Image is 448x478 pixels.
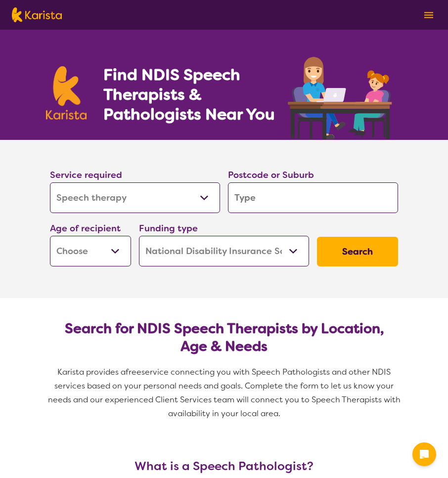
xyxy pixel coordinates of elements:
[58,320,390,355] h2: Search for NDIS Speech Therapists by Location, Age & Needs
[280,53,402,140] img: speech-therapy
[424,12,433,18] img: menu
[317,237,398,266] button: Search
[228,169,314,181] label: Postcode or Suburb
[46,66,87,120] img: Karista logo
[48,367,403,419] span: service connecting you with Speech Pathologists and other NDIS services based on your personal ne...
[139,222,198,234] label: Funding type
[228,182,398,213] input: Type
[50,222,121,234] label: Age of recipient
[46,459,402,473] h3: What is a Speech Pathologist?
[126,367,141,377] span: free
[103,65,286,124] h1: Find NDIS Speech Therapists & Pathologists Near You
[50,169,122,181] label: Service required
[12,7,62,22] img: Karista logo
[57,367,126,377] span: Karista provides a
